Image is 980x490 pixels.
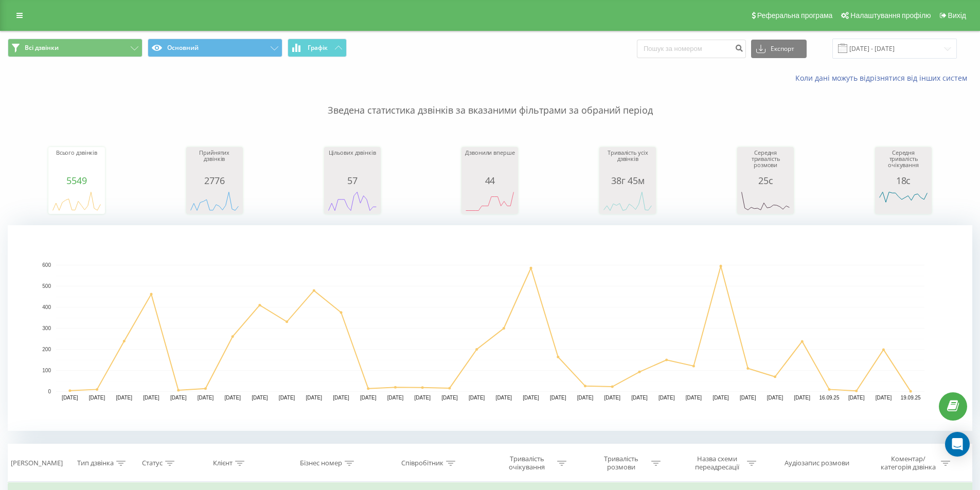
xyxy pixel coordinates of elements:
div: Прийнятих дзвінків [189,150,240,175]
text: [DATE] [252,395,268,401]
svg: A chart. [51,186,102,216]
div: Тривалість очікування [500,455,555,472]
div: Всього дзвінків [51,150,102,175]
text: [DATE] [89,395,105,401]
div: Статус [142,459,163,468]
div: Середня тривалість очікування [878,150,929,175]
div: Коментар/категорія дзвінка [878,455,938,472]
button: Основний [148,39,282,57]
div: Бізнес номер [300,459,342,468]
text: [DATE] [224,395,241,401]
button: Всі дзвінки [8,39,142,57]
text: [DATE] [794,395,811,401]
button: Графік [288,39,347,57]
text: [DATE] [876,395,892,401]
text: [DATE] [686,395,702,401]
div: Тип дзвінка [77,459,114,468]
div: Цільових дзвінків [327,150,378,175]
svg: A chart. [189,186,240,216]
text: [DATE] [469,395,485,401]
text: [DATE] [360,395,377,401]
text: [DATE] [848,395,865,401]
text: [DATE] [62,395,78,401]
text: 0 [48,389,51,394]
text: [DATE] [550,395,566,401]
text: [DATE] [740,395,756,401]
text: [DATE] [279,395,295,401]
text: 500 [42,283,51,289]
svg: A chart. [327,186,378,216]
text: 200 [42,347,51,352]
div: Тривалість розмови [594,455,649,472]
div: Тривалість усіх дзвінків [602,150,653,175]
input: Пошук за номером [637,40,746,58]
div: Open Intercom Messenger [945,432,970,457]
svg: A chart. [464,186,515,216]
text: 300 [42,325,51,331]
div: Середня тривалість розмови [740,150,791,175]
div: 2776 [189,175,240,186]
div: Співробітник [401,459,443,468]
div: 44 [464,175,515,186]
text: [DATE] [414,395,431,401]
text: [DATE] [523,395,539,401]
div: 38г 45м [602,175,653,186]
span: Налаштування профілю [850,11,931,20]
text: [DATE] [441,395,458,401]
text: [DATE] [631,395,648,401]
span: Реферальна програма [757,11,833,20]
span: Вихід [948,11,966,20]
text: 19.09.25 [901,395,921,401]
text: [DATE] [387,395,404,401]
div: 18с [878,175,929,186]
div: Клієнт [213,459,233,468]
text: [DATE] [116,395,133,401]
text: [DATE] [170,395,187,401]
text: [DATE] [496,395,512,401]
text: [DATE] [306,395,323,401]
svg: A chart. [8,225,972,431]
svg: A chart. [740,186,791,216]
div: Дзвонили вперше [464,150,515,175]
button: Експорт [751,40,807,58]
p: Зведена статистика дзвінків за вказаними фільтрами за обраний період [8,83,972,117]
div: Назва схеми переадресації [689,455,744,472]
div: [PERSON_NAME] [11,459,63,468]
text: [DATE] [143,395,159,401]
div: 5549 [51,175,102,186]
text: [DATE] [767,395,783,401]
text: [DATE] [658,395,675,401]
text: [DATE] [577,395,594,401]
span: Всі дзвінки [25,44,59,52]
text: [DATE] [712,395,729,401]
text: 400 [42,304,51,310]
div: 25с [740,175,791,186]
a: Коли дані можуть відрізнятися вiд інших систем [795,73,972,83]
text: [DATE] [604,395,620,401]
text: 16.09.25 [819,395,840,401]
text: 100 [42,368,51,373]
text: 600 [42,262,51,268]
text: [DATE] [198,395,214,401]
span: Графік [308,44,328,51]
svg: A chart. [602,186,653,216]
text: [DATE] [333,395,349,401]
div: Аудіозапис розмови [785,459,849,468]
svg: A chart. [878,186,929,216]
div: 57 [327,175,378,186]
